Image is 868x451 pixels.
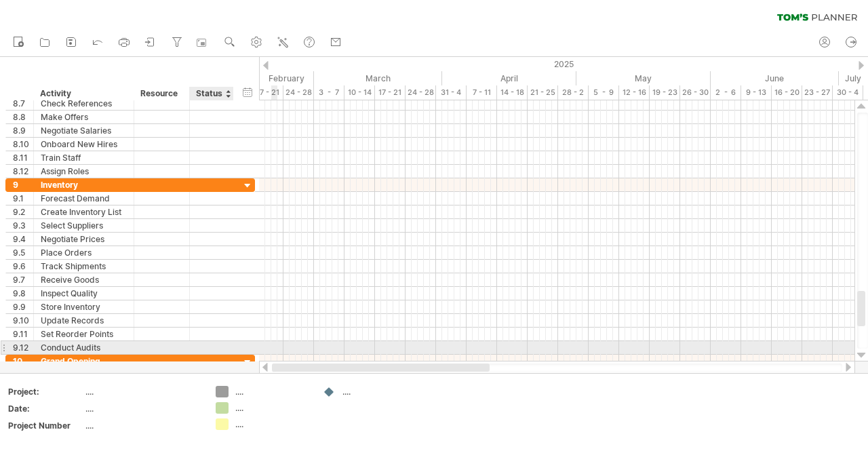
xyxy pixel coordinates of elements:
div: Project Number [8,420,83,431]
div: 9.1 [13,192,33,205]
div: 9.5 [13,246,33,259]
div: 14 - 18 [497,85,528,100]
div: 31 - 4 [436,85,467,100]
div: 9.4 [13,233,33,246]
div: 9.9 [13,300,33,313]
div: 12 - 16 [619,85,650,100]
div: 10 - 14 [344,85,375,100]
div: 16 - 20 [772,85,802,100]
div: 17 - 21 [253,85,283,100]
div: .... [235,418,309,430]
div: 9 - 13 [741,85,772,100]
div: Update Records [41,314,127,327]
div: 8.11 [13,151,33,164]
div: Check References [41,97,127,110]
div: 17 - 21 [375,85,406,100]
div: 8.10 [13,138,33,151]
div: 9.8 [13,287,33,300]
div: 9.11 [13,328,33,340]
div: Create Inventory List [41,205,127,218]
div: May 2025 [576,71,711,85]
div: 9.3 [13,219,33,232]
div: Negotiate Prices [41,233,127,246]
div: Status [196,87,226,100]
div: Assign Roles [41,165,127,178]
div: Track Shipments [41,260,127,273]
div: 10 [13,355,33,368]
div: .... [85,420,199,431]
div: Conduct Audits [41,341,127,354]
div: 28 - 2 [558,85,589,100]
div: Place Orders [41,246,127,259]
div: Date: [8,403,83,414]
div: 19 - 23 [650,85,680,100]
div: .... [85,386,199,397]
div: Negotiate Salaries [41,124,127,137]
div: .... [235,402,309,414]
div: 9.6 [13,260,33,273]
div: 9.12 [13,341,33,354]
div: 30 - 4 [833,85,863,100]
div: Forecast Demand [41,192,127,205]
div: 5 - 9 [589,85,619,100]
div: March 2025 [314,71,442,85]
div: 2 - 6 [711,85,741,100]
div: 21 - 25 [528,85,558,100]
div: Train Staff [41,151,127,164]
div: Select Suppliers [41,219,127,232]
div: 3 - 7 [314,85,344,100]
div: Inventory [41,178,127,191]
div: Grand Opening [41,355,127,368]
div: 9.7 [13,273,33,286]
div: 9 [13,178,33,191]
div: Make Offers [41,111,127,123]
div: Onboard New Hires [41,138,127,151]
div: June 2025 [711,71,839,85]
div: 24 - 28 [406,85,436,100]
div: April 2025 [442,71,576,85]
div: 8.12 [13,165,33,178]
div: 8.8 [13,111,33,123]
div: .... [342,386,416,397]
div: Receive Goods [41,273,127,286]
div: Inspect Quality [41,287,127,300]
div: Store Inventory [41,300,127,313]
div: 7 - 11 [467,85,497,100]
div: 8.9 [13,124,33,137]
div: 24 - 28 [283,85,314,100]
div: Resource [140,87,182,100]
div: .... [85,403,199,414]
div: Set Reorder Points [41,328,127,340]
div: 26 - 30 [680,85,711,100]
div: 9.10 [13,314,33,327]
div: 8.7 [13,97,33,110]
div: 9.2 [13,205,33,218]
div: Activity [40,87,126,100]
div: Project: [8,386,83,397]
div: .... [235,386,309,397]
div: 23 - 27 [802,85,833,100]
